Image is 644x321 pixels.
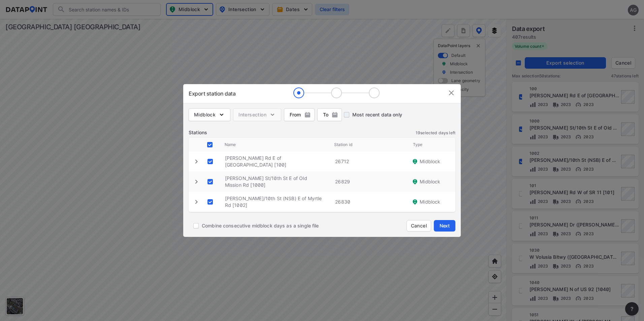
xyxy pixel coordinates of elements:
div: Type [408,138,455,151]
div: [PERSON_NAME] St/10th St E of Old Mission Rd [1000] [220,172,330,192]
label: 19 selected days left [416,130,455,136]
button: Midblock [189,108,230,121]
div: 26712 [330,155,406,168]
img: png;base64,iVBORw0KGgoAAAANSUhEUgAAABQAAAAUCAYAAACNiR0NAAAACXBIWXMAAAsTAAALEwEAmpwYAAAAAXNSR0IArs... [331,111,338,118]
img: png;base64,iVBORw0KGgoAAAANSUhEUgAAABQAAAAUCAYAAACNiR0NAAAACXBIWXMAAAsTAAALEwEAmpwYAAAAAXNSR0IArs... [304,111,311,118]
img: llR8THcIqJKT4tzxLABS9+Wy7j53VXW9jma2eUxb+zwI0ndL13UtNYW78bbi+NGFHop6vbg9+JxKXfH9kZPvL8syoHAAAAAEl... [293,87,380,98]
span: Combine consecutive midblock days as a single file [202,222,319,229]
span: Next [438,222,451,229]
button: expand row [192,177,201,186]
div: [PERSON_NAME]/10th St (NSB) E of Myrtle Rd [1002] [220,192,330,212]
div: Export station data [189,90,235,98]
button: expand row [192,198,201,206]
div: [PERSON_NAME] Rd E of [GEOGRAPHIC_DATA] [100] [220,151,330,172]
img: 5YPKRKmlfpI5mqlR8AD95paCi+0kK1fRFDJSaMmawlwaeJcJwk9O2fotCW5ve9gAAAAASUVORK5CYII= [218,111,225,118]
span: Midblock [420,158,440,165]
img: IvGo9hDFjq0U70AQfCTEoVEAFwAAAAASUVORK5CYII= [447,89,455,97]
button: Next [434,220,455,231]
img: J44BbogAAAAASUVORK5CYII= [412,199,418,205]
button: expand row [192,157,201,166]
div: Station id [329,138,408,151]
label: Stations [189,129,207,136]
span: Midblock [420,178,440,185]
span: Midblock [420,199,440,205]
button: Cancel [407,220,431,231]
span: Most recent data only [352,111,402,118]
div: Name [219,138,329,151]
div: 26830 [330,195,406,209]
img: J44BbogAAAAASUVORK5CYII= [412,178,418,185]
img: J44BbogAAAAASUVORK5CYII= [412,158,418,165]
span: Cancel [411,222,427,229]
span: Midblock [194,111,225,118]
table: customized table [189,138,455,212]
div: 26829 [330,175,406,188]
